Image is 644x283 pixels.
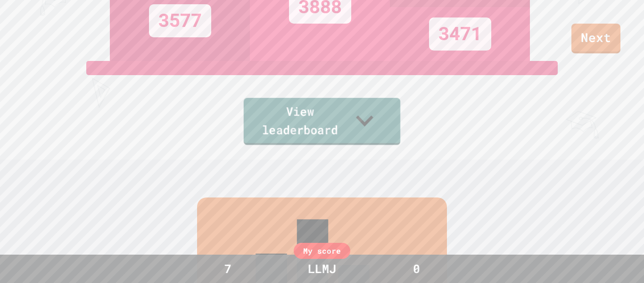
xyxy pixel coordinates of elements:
a: Next [571,24,620,53]
div: LLMJ [298,260,346,278]
div: 7 [192,260,263,278]
div: 0 [381,260,452,278]
div: 3471 [429,17,491,51]
div: My score [294,243,350,259]
div: 3577 [149,4,211,37]
a: View leaderboard [244,98,400,145]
